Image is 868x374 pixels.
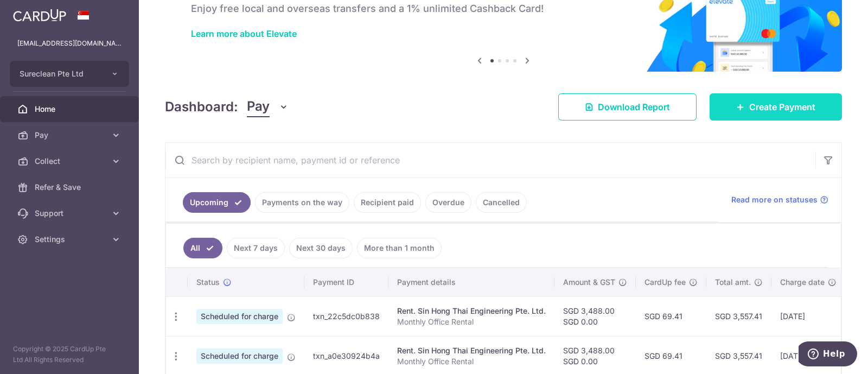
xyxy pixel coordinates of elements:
[289,238,353,258] a: Next 30 days
[247,97,289,117] button: Pay
[397,356,546,367] p: Monthly Office Rental
[35,208,106,219] span: Support
[304,296,388,336] td: txn_22c5dc0b838
[771,296,845,336] td: [DATE]
[196,348,283,364] span: Scheduled for charge
[35,104,106,115] span: Home
[710,93,842,121] a: Create Payment
[196,277,220,288] span: Status
[388,268,554,296] th: Payment details
[354,192,421,213] a: Recipient paid
[636,296,706,336] td: SGD 69.41
[165,143,815,178] input: Search by recipient name, payment id or reference
[304,268,388,296] th: Payment ID
[397,316,546,327] p: Monthly Office Rental
[425,192,471,213] a: Overdue
[558,93,697,121] a: Download Report
[35,156,106,167] span: Collect
[598,100,670,113] span: Download Report
[554,296,636,336] td: SGD 3,488.00 SGD 0.00
[476,192,527,213] a: Cancelled
[17,38,122,49] p: [EMAIL_ADDRESS][DOMAIN_NAME]
[563,277,615,288] span: Amount & GST
[183,192,251,213] a: Upcoming
[35,234,106,245] span: Settings
[20,68,100,79] span: Sureclean Pte Ltd
[35,182,106,193] span: Refer & Save
[165,97,238,117] h4: Dashboard:
[255,192,349,213] a: Payments on the way
[191,2,816,15] h6: Enjoy free local and overseas transfers and a 1% unlimited Cashback Card!
[183,238,222,258] a: All
[749,100,815,113] span: Create Payment
[357,238,442,258] a: More than 1 month
[731,194,818,205] span: Read more on statuses
[35,130,106,141] span: Pay
[799,341,857,369] iframe: Opens a widget where you can find more information
[780,277,825,288] span: Charge date
[397,345,546,356] div: Rent. Sin Hong Thai Engineering Pte. Ltd.
[706,296,771,336] td: SGD 3,557.41
[13,9,66,22] img: CardUp
[191,28,297,39] a: Learn more about Elevate
[196,309,283,324] span: Scheduled for charge
[397,306,546,316] div: Rent. Sin Hong Thai Engineering Pte. Ltd.
[731,194,828,205] a: Read more on statuses
[715,277,751,288] span: Total amt.
[247,97,270,117] span: Pay
[644,277,686,288] span: CardUp fee
[227,238,285,258] a: Next 7 days
[10,61,129,87] button: Sureclean Pte Ltd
